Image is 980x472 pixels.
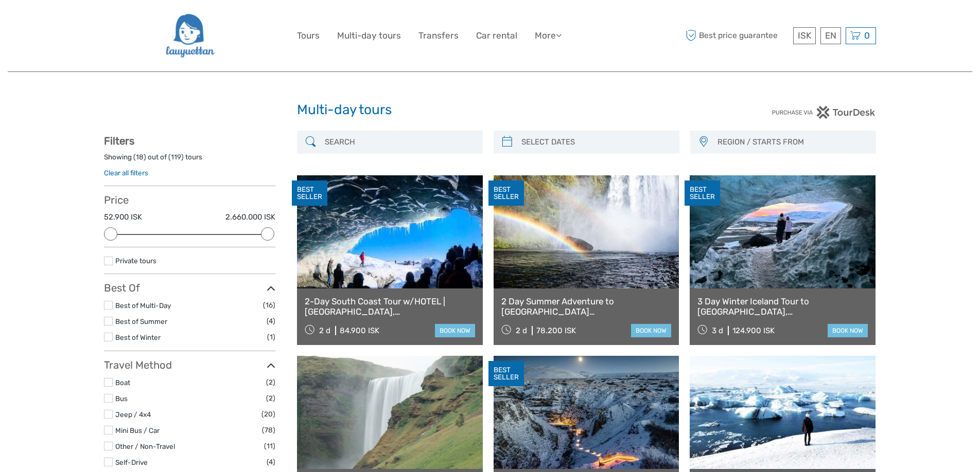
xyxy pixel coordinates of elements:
[261,408,275,420] span: (20)
[267,315,275,327] span: (4)
[418,28,459,43] a: Transfers
[171,152,181,162] label: 119
[863,30,871,41] span: 0
[264,440,275,452] span: (11)
[798,30,811,41] span: ISK
[292,180,327,206] div: BEST SELLER
[501,296,672,317] a: 2 Day Summer Adventure to [GEOGRAPHIC_DATA] [GEOGRAPHIC_DATA], Glacier Hiking, [GEOGRAPHIC_DATA],...
[115,257,156,265] a: Private tours
[165,8,215,64] img: 2954-36deae89-f5b4-4889-ab42-60a468582106_logo_big.png
[115,301,171,310] a: Best of Multi-Day
[536,326,576,335] div: 78.200 ISK
[267,331,275,343] span: (1)
[772,106,876,119] img: PurchaseViaTourDesk.png
[115,426,160,434] a: Mini Bus / Car
[115,333,161,341] a: Best of Winter
[685,180,720,206] div: BEST SELLER
[732,326,775,335] div: 124.900 ISK
[297,28,320,43] a: Tours
[697,296,868,317] a: 3 Day Winter Iceland Tour to [GEOGRAPHIC_DATA], [GEOGRAPHIC_DATA], [GEOGRAPHIC_DATA] and [GEOGRAP...
[828,324,868,337] a: book now
[319,326,330,335] span: 2 d
[820,27,841,44] div: EN
[104,169,148,177] a: Clear all filters
[263,299,275,311] span: (16)
[104,359,275,371] h3: Travel Method
[115,458,148,466] a: Self-Drive
[115,410,151,419] a: Jeep / 4x4
[435,324,475,337] a: book now
[683,27,791,44] span: Best price guarantee
[115,442,175,450] a: Other / Non-Travel
[262,424,275,436] span: (78)
[631,324,671,337] a: book now
[267,456,275,468] span: (4)
[488,361,524,387] div: BEST SELLER
[535,28,562,43] a: More
[104,135,134,147] strong: Filters
[297,102,683,118] h1: Multi-day tours
[488,180,524,206] div: BEST SELLER
[305,296,475,317] a: 2-Day South Coast Tour w/HOTEL | [GEOGRAPHIC_DATA], [GEOGRAPHIC_DATA], [GEOGRAPHIC_DATA] & Waterf...
[516,326,527,335] span: 2 d
[321,133,478,151] input: SEARCH
[266,376,275,388] span: (2)
[337,28,401,43] a: Multi-day tours
[713,134,871,151] button: REGION / STARTS FROM
[115,317,167,325] a: Best of Summer
[225,212,275,223] label: 2.660.000 ISK
[712,326,723,335] span: 3 d
[340,326,379,335] div: 84.900 ISK
[476,28,517,43] a: Car rental
[517,133,674,151] input: SELECT DATES
[136,152,144,162] label: 18
[104,212,142,223] label: 52.900 ISK
[104,152,275,168] div: Showing ( ) out of ( ) tours
[104,194,275,206] h3: Price
[115,378,130,387] a: Boat
[104,282,275,294] h3: Best Of
[115,394,128,403] a: Bus
[266,392,275,404] span: (2)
